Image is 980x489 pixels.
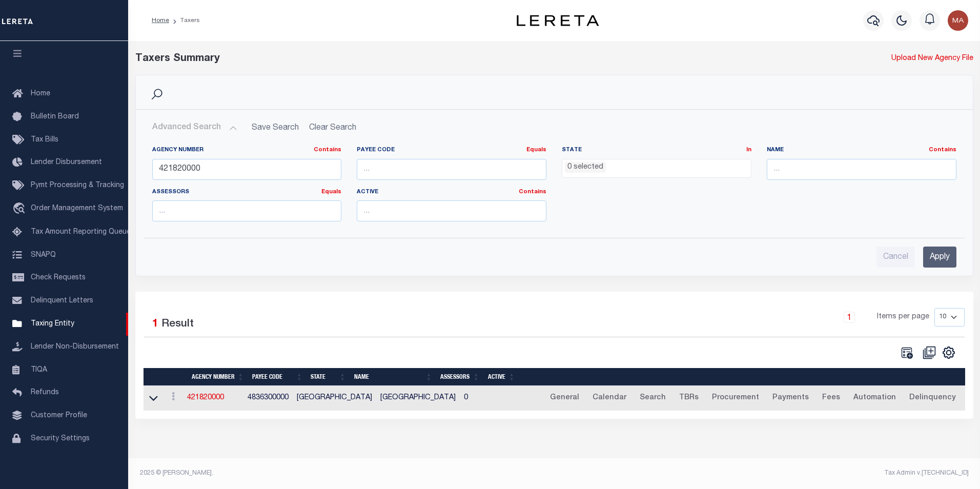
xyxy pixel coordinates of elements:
[767,159,956,180] input: ...
[818,390,845,406] a: Fees
[321,189,341,195] a: Equals
[357,159,546,180] input: ...
[562,146,751,155] label: State
[923,247,956,268] input: Apply
[31,366,47,373] span: TIQA
[187,394,224,401] a: 421820000
[562,468,969,478] div: Tax Admin v.[TECHNICAL_ID]
[31,412,87,419] span: Customer Profile
[314,147,341,153] a: Contains
[152,159,342,180] input: ...
[876,247,915,268] input: Cancel
[31,389,59,396] span: Refunds
[844,312,855,323] a: 1
[526,147,546,153] a: Equals
[588,390,631,406] a: Calendar
[161,316,194,333] label: Result
[929,147,956,153] a: Contains
[31,343,119,351] span: Lender Non-Disbursement
[357,146,546,155] label: Payee Code
[31,274,86,281] span: Check Requests
[293,386,376,411] td: [GEOGRAPHIC_DATA]
[517,15,599,26] img: logo-dark.svg
[519,189,546,195] a: Contains
[877,312,929,323] span: Items per page
[248,368,307,386] th: Payee Code: activate to sort column ascending
[849,390,901,406] a: Automation
[243,386,293,411] td: 4836300000
[152,200,342,221] input: ...
[31,297,93,304] span: Delinquent Letters
[357,200,546,221] input: ...
[545,390,584,406] a: General
[152,17,169,24] a: Home
[31,251,56,258] span: SNAPQ
[436,368,483,386] th: Assessors: activate to sort column ascending
[31,229,131,236] span: Tax Amount Reporting Queue
[152,118,237,138] button: Advanced Search
[376,386,460,411] td: [GEOGRAPHIC_DATA]
[132,468,555,478] div: 2025 © [PERSON_NAME].
[460,386,506,411] td: 0
[152,146,342,155] label: Agency Number
[707,390,764,406] a: Procurement
[635,390,670,406] a: Search
[307,368,350,386] th: State: activate to sort column ascending
[31,182,124,189] span: Pymt Processing & Tracking
[12,202,29,216] i: travel_explore
[31,320,74,328] span: Taxing Entity
[350,368,437,386] th: Name: activate to sort column ascending
[891,53,973,65] a: Upload New Agency File
[767,146,956,155] label: Name
[152,319,158,330] span: 1
[746,147,751,153] a: In
[31,435,90,442] span: Security Settings
[169,16,200,25] li: Taxers
[31,113,79,120] span: Bulletin Board
[948,10,968,31] img: svg+xml;base64,PHN2ZyB4bWxucz0iaHR0cDovL3d3dy53My5vcmcvMjAwMC9zdmciIHBvaW50ZXItZXZlbnRzPSJub25lIi...
[357,188,546,197] label: Active
[31,136,58,144] span: Tax Bills
[31,205,123,212] span: Order Management System
[31,90,50,97] span: Home
[519,368,965,386] th: &nbsp;
[188,368,248,386] th: Agency Number: activate to sort column ascending
[768,390,813,406] a: Payments
[152,188,342,197] label: Assessors
[135,51,760,67] div: Taxers Summary
[31,159,102,166] span: Lender Disbursement
[905,390,961,406] a: Delinquency
[484,368,519,386] th: Active: activate to sort column ascending
[675,390,703,406] a: TBRs
[565,162,606,173] li: 0 selected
